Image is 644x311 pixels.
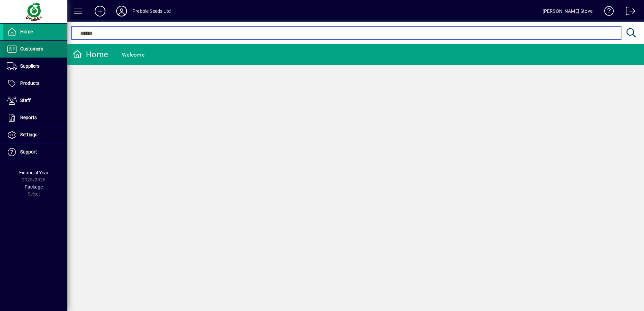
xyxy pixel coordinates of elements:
[3,92,67,109] a: Staff
[3,75,67,92] a: Products
[25,184,43,189] span: Package
[122,49,144,60] div: Welcome
[89,5,111,17] button: Add
[3,58,67,75] a: Suppliers
[20,63,39,69] span: Suppliers
[20,46,43,51] span: Customers
[72,49,108,60] div: Home
[20,80,39,86] span: Products
[3,144,67,161] a: Support
[20,98,31,103] span: Staff
[543,6,592,16] div: [PERSON_NAME] Stove
[20,132,37,137] span: Settings
[3,41,67,58] a: Customers
[20,149,37,154] span: Support
[599,1,614,23] a: Knowledge Base
[20,29,33,34] span: Home
[132,6,171,16] div: Prebble Seeds Ltd
[111,5,132,17] button: Profile
[621,1,636,23] a: Logout
[19,170,49,175] span: Financial Year
[3,127,67,143] a: Settings
[20,115,37,120] span: Reports
[3,109,67,126] a: Reports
